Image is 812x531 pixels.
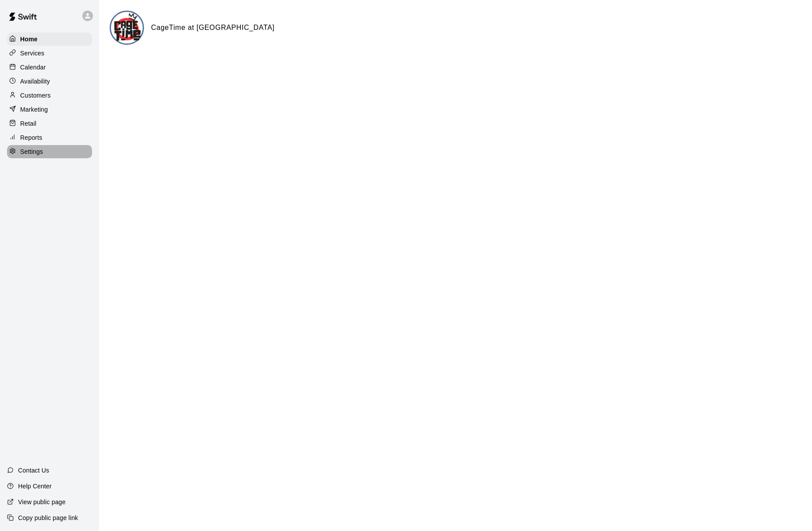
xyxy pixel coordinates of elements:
[18,466,49,475] p: Contact Us
[111,12,144,45] img: CageTime at mTrade Park logo
[20,119,37,128] p: Retail
[20,63,46,72] p: Calendar
[18,513,78,522] p: Copy public page link
[7,89,92,102] a: Customers
[7,131,92,144] a: Reports
[7,47,92,60] a: Services
[20,133,42,142] p: Reports
[7,145,92,158] a: Settings
[18,482,52,491] p: Help Center
[20,91,51,100] p: Customers
[7,75,92,88] a: Availability
[20,77,50,86] p: Availability
[7,117,92,130] a: Retail
[20,147,43,156] p: Settings
[20,35,38,44] p: Home
[7,103,92,116] a: Marketing
[20,105,48,114] p: Marketing
[18,498,66,506] p: View public page
[7,61,92,74] a: Calendar
[20,49,44,58] p: Services
[7,33,92,46] a: Home
[151,22,275,33] h6: CageTime at [GEOGRAPHIC_DATA]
